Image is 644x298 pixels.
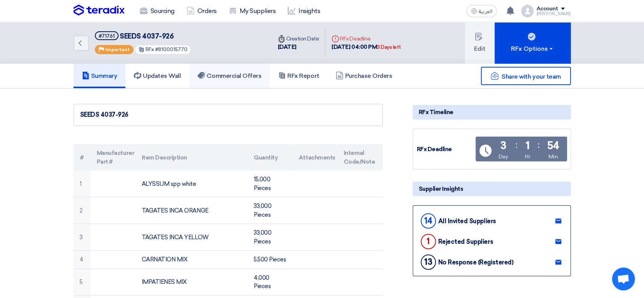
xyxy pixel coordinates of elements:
th: Manufacturer Part # [91,144,136,171]
td: 3 [74,224,91,251]
h5: RFx Report [278,72,319,80]
div: : [516,138,517,152]
button: العربية [466,5,497,17]
div: #71761 [99,34,115,39]
h5: SEEDS 4037-926 [95,31,192,41]
div: [DATE] 04:00 PM [332,43,401,52]
td: ALYSSUM spp white [136,171,248,197]
div: Day [498,153,508,161]
th: Quantity [248,144,293,171]
div: 1 [525,140,530,151]
button: Edit [465,22,495,64]
td: IMPATIENES MIX [136,269,248,295]
td: 5,500 Pieces [248,251,293,269]
a: RFx Report [270,64,327,88]
td: 15,000 Pieces [248,171,293,197]
a: Orders [181,3,223,19]
div: 54 [547,140,559,151]
td: CARNATION MIX [136,251,248,269]
div: 13 [421,255,436,270]
div: [DATE] [278,43,319,52]
td: 1 [74,171,91,197]
a: Sourcing [134,3,181,19]
a: Summary [74,64,126,88]
div: RFx Deadline [417,145,474,154]
div: 3 Days left [377,43,401,51]
a: Commercial Offers [189,64,270,88]
h5: Commercial Offers [197,72,261,80]
span: #8100015770 [155,47,187,52]
div: Supplier Insights [413,182,571,196]
td: 5 [74,269,91,295]
td: 33,000 Pieces [248,197,293,224]
div: Rejected Suppliers [438,238,493,245]
div: [PERSON_NAME] [537,12,571,16]
th: Item Description [136,144,248,171]
h5: Purchase Orders [336,72,392,80]
div: RFx Timeline [413,105,571,119]
img: profile_test.png [521,5,533,17]
div: All Invited Suppliers [438,217,496,225]
div: : [538,138,540,152]
h5: Updates Wall [134,72,181,80]
span: SEEDS 4037-926 [120,32,173,40]
td: TAGATES INCA ORANGE [136,197,248,224]
th: Attachments [293,144,338,171]
span: Share with your team [501,73,561,80]
th: Internal Code/Note [338,144,383,171]
div: Min [548,153,558,161]
button: RFx Options [495,22,571,64]
h5: Summary [82,72,117,80]
span: RFx [146,47,154,52]
a: Purchase Orders [327,64,400,88]
div: Account [537,6,558,12]
div: Open chat [612,267,635,290]
div: RFx Deadline [332,35,401,43]
div: Creation Date [278,35,319,43]
div: Hr [525,153,530,161]
div: 3 [500,140,506,151]
div: SEEDS 4037-926 [80,110,376,119]
span: Important [105,47,130,52]
td: 33,000 Pieces [248,224,293,251]
div: RFx Options [511,44,554,53]
a: My Suppliers [223,3,282,19]
td: 4 [74,251,91,269]
td: 4,000 Pieces [248,269,293,295]
img: Teradix logo [74,5,125,16]
a: Updates Wall [125,64,189,88]
div: 1 [421,234,436,249]
div: 14 [421,213,436,229]
td: TAGATES INCA YELLOW [136,224,248,251]
th: # [74,144,91,171]
td: 2 [74,197,91,224]
a: Insights [282,3,326,19]
div: No Response (Registered) [438,259,513,266]
span: العربية [479,9,492,14]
